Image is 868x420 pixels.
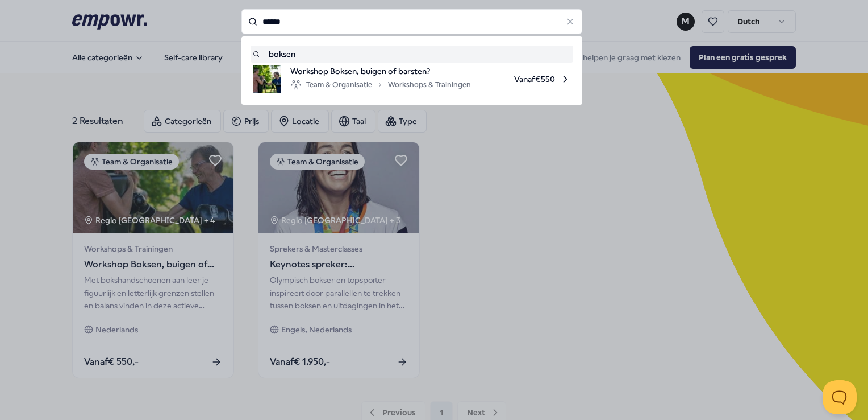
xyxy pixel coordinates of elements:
div: Team & Organisatie Workshops & Trainingen [290,78,471,92]
a: product imageWorkshop Boksen, buigen of barsten?Team & OrganisatieWorkshops & TrainingenVanaf€550 [253,65,571,93]
span: Workshop Boksen, buigen of barsten? [290,65,471,77]
a: boksen [253,48,571,60]
iframe: Help Scout Beacon - Open [823,380,857,414]
input: Search for products, categories or subcategories [241,9,582,34]
span: Vanaf € 550 [480,65,571,93]
img: product image [253,65,281,93]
